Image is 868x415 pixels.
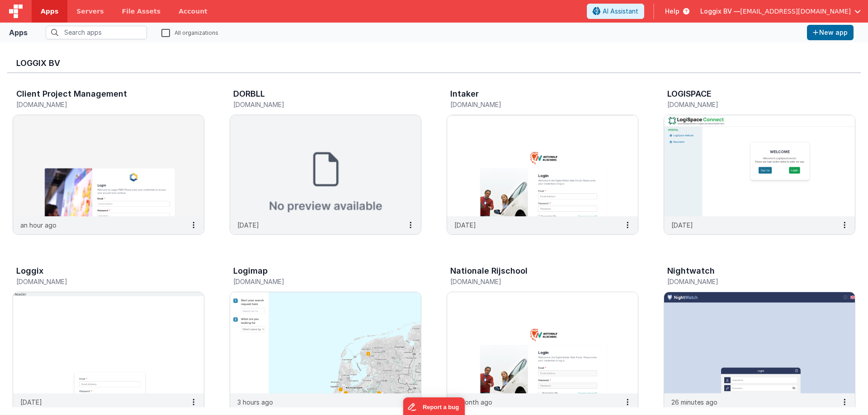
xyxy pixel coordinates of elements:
[233,101,399,108] h5: [DOMAIN_NAME]
[237,220,259,230] p: [DATE]
[233,278,399,285] h5: [DOMAIN_NAME]
[233,89,265,98] h3: DORBLL
[454,397,492,407] p: a month ago
[671,397,717,407] p: 26 minutes ago
[450,89,479,98] h3: Intaker
[587,4,644,19] button: AI Assistant
[603,7,638,16] span: AI Assistant
[122,7,161,16] span: File Assets
[700,7,861,16] button: Loggix BV — [EMAIL_ADDRESS][DOMAIN_NAME]
[237,397,273,407] p: 3 hours ago
[20,397,42,407] p: [DATE]
[450,101,616,108] h5: [DOMAIN_NAME]
[667,278,833,285] h5: [DOMAIN_NAME]
[667,266,715,275] h3: Nightwatch
[450,278,616,285] h5: [DOMAIN_NAME]
[454,220,476,230] p: [DATE]
[9,27,28,38] div: Apps
[16,266,43,275] h3: Loggix
[16,101,182,108] h5: [DOMAIN_NAME]
[450,266,528,275] h3: Nationale Rijschool
[665,7,679,16] span: Help
[667,101,833,108] h5: [DOMAIN_NAME]
[16,59,852,68] h3: Loggix BV
[233,266,268,275] h3: Logimap
[41,7,58,16] span: Apps
[161,28,218,37] label: All organizations
[671,220,693,230] p: [DATE]
[807,25,854,40] button: New app
[16,89,127,98] h3: Client Project Management
[700,7,740,16] span: Loggix BV —
[667,89,712,98] h3: LOGISPACE
[46,26,147,39] input: Search apps
[740,7,851,16] span: [EMAIL_ADDRESS][DOMAIN_NAME]
[76,7,104,16] span: Servers
[16,278,182,285] h5: [DOMAIN_NAME]
[20,220,57,230] p: an hour ago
